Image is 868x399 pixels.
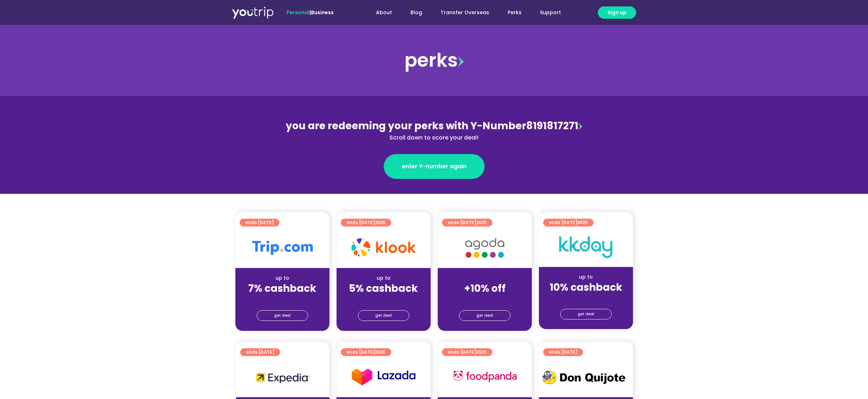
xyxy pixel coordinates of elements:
a: About [367,6,401,19]
strong: 10% cashback [550,280,622,294]
a: get deal [560,309,612,319]
strong: +10% off [464,282,506,295]
a: Transfer Overseas [431,6,498,19]
span: 2025 [375,349,386,355]
span: ends [DATE] [245,219,274,226]
a: get deal [257,310,308,321]
span: ends [DATE] [448,219,487,226]
span: ends [DATE] [549,348,577,356]
span: Sign up [607,9,627,16]
a: ends [DATE] [240,219,279,226]
a: Sign up [598,6,636,19]
span: 2025 [577,219,588,225]
a: Blog [401,6,431,19]
div: (for stays only) [545,294,627,301]
span: up to [478,274,491,282]
span: ends [DATE] [346,348,386,356]
span: you are redeeming your perks with Y-Number [286,119,526,133]
span: | [286,9,334,16]
span: get deal [274,311,291,321]
div: (for stays only) [241,295,324,302]
a: enter Y-number again [384,154,485,179]
span: get deal [476,311,493,321]
a: ends [DATE]2025 [442,219,492,226]
span: enter Y-number again [402,162,466,171]
span: ends [DATE] [549,219,588,226]
span: ends [DATE] [246,348,274,356]
strong: 7% cashback [248,282,316,295]
a: ends [DATE]2025 [341,348,391,356]
div: 8191817271 [280,119,588,142]
a: Perks [498,6,531,19]
span: ends [DATE] [448,348,487,356]
strong: 5% cashback [349,282,418,295]
a: ends [DATE]2025 [341,219,391,226]
nav: Menu [353,6,570,19]
div: Scroll down to score your deal! [280,133,588,142]
span: 2025 [375,219,386,225]
div: (for stays only) [443,295,526,302]
a: Support [531,6,570,19]
a: ends [DATE] [543,348,583,356]
a: ends [DATE]2025 [543,219,594,226]
span: Personal [286,9,310,16]
div: up to [241,274,324,282]
span: get deal [578,309,594,319]
a: ends [DATE]2025 [442,348,492,356]
span: ends [DATE] [346,219,386,226]
span: 2025 [476,219,487,225]
span: 2025 [476,349,487,355]
div: (for stays only) [342,295,425,302]
span: get deal [375,311,392,321]
div: up to [545,273,627,281]
div: up to [342,274,425,282]
a: ends [DATE] [240,348,280,356]
a: get deal [358,310,409,321]
a: get deal [459,310,511,321]
a: Business [311,9,334,16]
